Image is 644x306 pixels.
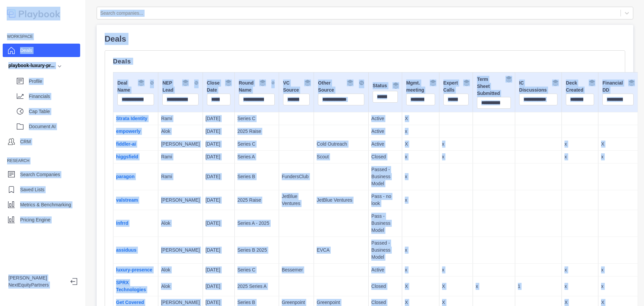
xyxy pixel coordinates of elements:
[371,240,399,261] p: Passed - Business Model
[20,201,71,208] p: Metrics & Benchmarking
[116,129,141,134] a: empowerly
[206,197,232,204] p: [DATE]
[161,128,200,135] p: Alok
[259,80,266,86] img: Group By
[116,197,138,203] a: valstream
[317,153,366,160] p: Scout
[20,138,31,145] p: CRM
[373,82,398,91] div: Status
[282,173,311,180] p: FundersClub
[206,173,232,180] p: [DATE]
[371,266,399,273] p: Active
[20,171,60,178] p: Search Companies
[237,299,276,306] p: Series B
[505,76,512,83] img: Group By
[20,216,50,223] p: Pricing Engine
[237,197,276,204] p: 2025 Raise
[194,80,199,86] img: Sort
[8,282,65,289] p: NextEquityPartners
[552,80,559,86] img: Group By
[371,141,399,148] p: Active
[318,80,364,94] div: Other Source
[442,141,470,148] p: x
[29,93,80,100] p: Financials
[237,128,276,135] p: 2025 Raise
[206,299,232,306] p: [DATE]
[566,80,594,94] div: Deck Created
[117,80,154,94] div: Deal Name
[371,115,399,122] p: Active
[161,299,200,306] p: [PERSON_NAME]
[359,80,364,86] img: Sort
[371,128,399,135] p: Active
[371,166,399,187] p: Passed - Business Model
[225,80,232,86] img: Group By
[206,141,232,148] p: [DATE]
[405,153,436,160] p: x
[8,62,55,69] div: playbook-luxury-pr...
[565,141,595,148] p: x
[565,299,595,306] p: X
[20,186,44,193] p: Saved Lists
[161,220,200,227] p: Alok
[347,80,354,86] img: Group By
[601,266,635,273] p: x
[476,283,512,290] p: x
[29,108,80,115] p: Cap Table
[405,115,436,122] p: X
[116,174,135,179] a: paragon
[207,80,230,94] div: Close Date
[282,193,311,207] p: JetBlue Ventures
[519,80,557,94] div: IC Discussions
[161,173,200,180] p: Rami
[405,197,436,204] p: x
[392,82,399,89] img: Group By
[589,80,595,86] img: Group By
[463,80,470,86] img: Group By
[601,153,635,160] p: x
[206,128,232,135] p: [DATE]
[116,247,137,253] a: assiduus
[29,78,80,85] p: Profile
[116,267,152,272] a: luxury-presence
[239,80,275,94] div: Round Name
[601,299,635,306] p: X
[304,80,311,86] img: Group By
[206,115,232,122] p: [DATE]
[442,299,470,306] p: X
[405,128,436,135] p: x
[601,283,635,290] p: x
[405,173,436,180] p: x
[282,266,311,273] p: Bessemer
[317,197,366,204] p: JetBlue Ventures
[405,141,436,148] p: X
[161,115,200,122] p: Rami
[283,80,310,94] div: VC Source
[602,80,634,94] div: Financial DD
[317,247,366,254] p: EVCA
[442,283,470,290] p: X
[182,80,189,86] img: Group By
[113,59,617,64] p: Deals
[161,247,200,254] p: [PERSON_NAME]
[442,153,470,160] p: x
[405,283,436,290] p: X
[405,266,436,273] p: x
[628,80,635,86] img: Group By
[282,299,311,306] p: Greenpoint
[29,123,80,130] p: Document AI
[237,153,276,160] p: Series A
[371,153,399,160] p: Closed
[206,266,232,273] p: [DATE]
[162,80,198,94] div: NEP Lead
[116,154,138,159] a: higgsfield
[317,299,366,306] p: Greenpoint
[237,115,276,122] p: Series C
[443,80,469,94] div: Expert Calls
[105,33,625,45] p: Deals
[206,283,232,290] p: [DATE]
[161,153,200,160] p: Rami
[442,266,470,273] p: x
[116,220,128,226] a: Infrrd
[138,80,145,86] img: Group By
